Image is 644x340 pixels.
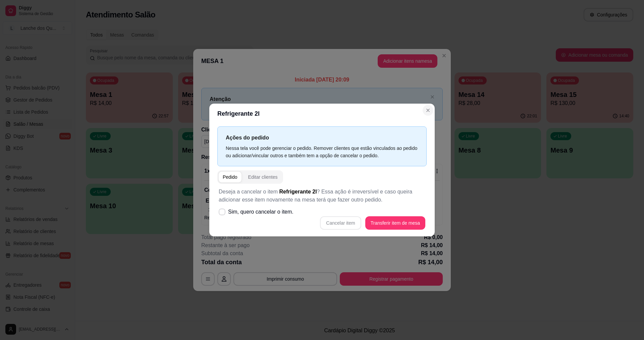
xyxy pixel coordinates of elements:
[228,208,293,216] span: Sim, quero cancelar o item.
[423,105,433,116] button: Close
[365,216,425,230] button: Transferir item de mesa
[248,174,278,180] div: Editar clientes
[279,189,317,194] span: Refrigerante 2l
[209,104,435,124] header: Refrigerante 2l
[219,188,425,204] p: Deseja a cancelar o item ? Essa ação é irreversível e caso queira adicionar esse item novamente n...
[226,133,418,142] p: Ações do pedido
[223,174,237,180] div: Pedido
[226,145,418,159] div: Nessa tela você pode gerenciar o pedido. Remover clientes que estão vinculados ao pedido ou adici...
